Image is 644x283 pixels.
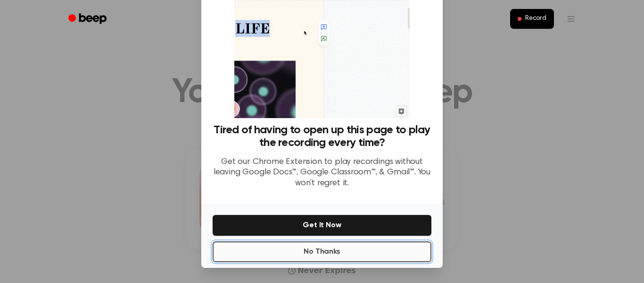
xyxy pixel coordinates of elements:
[213,241,431,262] button: No Thanks
[213,215,431,236] button: Get It Now
[213,157,431,189] p: Get our Chrome Extension to play recordings without leaving Google Docs™, Google Classroom™, & Gm...
[525,15,546,23] span: Record
[62,10,115,28] a: Beep
[213,124,431,149] h3: Tired of having to open up this page to play the recording every time?
[560,8,582,30] button: Open menu
[510,9,554,29] button: Record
